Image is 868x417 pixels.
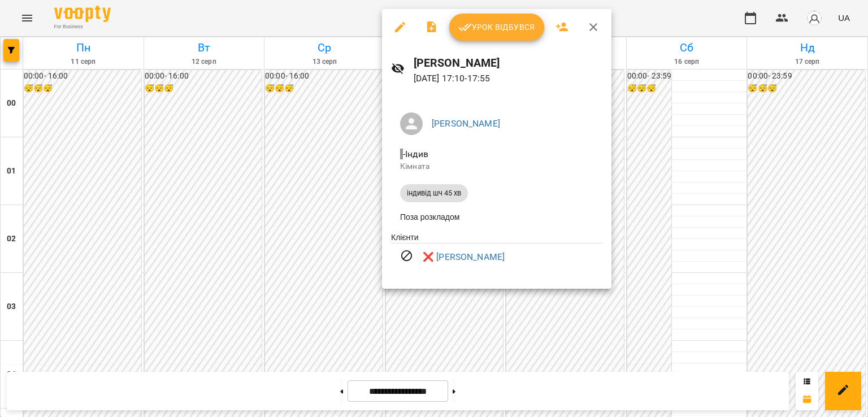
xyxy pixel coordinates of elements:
span: Урок відбувся [458,20,535,34]
p: [DATE] 17:10 - 17:55 [414,72,602,85]
svg: Візит скасовано [400,249,414,263]
p: Кімната [400,161,593,172]
span: індивід шч 45 хв [400,188,468,198]
a: [PERSON_NAME] [432,118,500,129]
li: Поза розкладом [391,207,602,227]
button: Урок відбувся [449,14,544,41]
h6: [PERSON_NAME] [414,54,602,72]
span: - Індив [400,149,431,159]
a: ❌ [PERSON_NAME] [423,250,505,264]
ul: Клієнти [391,232,602,275]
